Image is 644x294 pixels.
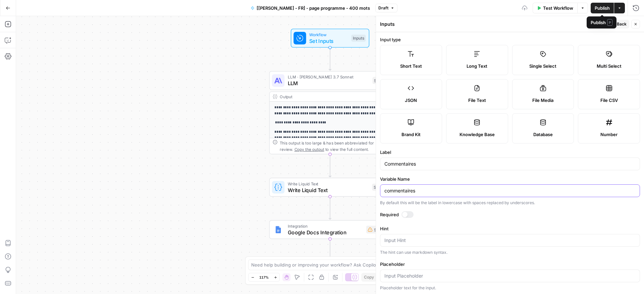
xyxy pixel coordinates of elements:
[533,131,553,138] span: Database
[380,149,640,156] label: Label
[378,5,388,11] span: Draft
[288,74,369,80] span: LLM · [PERSON_NAME] 3.7 Sonnet
[329,154,331,177] g: Edge from step_2 to step_4
[274,226,282,233] img: Instagram%20post%20-%201%201.png
[288,181,369,187] span: Write Liquid Text
[380,200,640,206] div: By default this will be the label in lowercase with spaces replaced by underscores.
[597,63,622,69] span: Multi Select
[364,274,374,280] span: Copy
[329,239,331,262] g: Edge from step_3 to end
[288,228,363,236] span: Google Docs Integration
[280,94,379,100] div: Output
[380,36,640,43] label: Input type
[269,178,391,196] div: Write Liquid TextWrite Liquid TextStep 4
[532,97,553,104] span: File Media
[366,226,387,233] div: Step 3
[288,79,369,87] span: LLM
[380,21,606,27] div: Inputs
[329,197,331,220] g: Edge from step_4 to step_3
[380,176,640,182] label: Variable Name
[309,37,348,45] span: Set Inputs
[375,4,397,12] button: Draft
[608,20,629,28] button: Back
[400,63,422,69] span: Short Text
[384,273,636,279] input: Input Placeholder
[529,63,556,69] span: Single Select
[617,21,627,27] span: Back
[460,131,495,138] span: Knowledge Base
[280,140,387,152] div: This output is too large & has been abbreviated for review. to view the full content.
[380,249,640,255] div: The hint can use markdown syntax.
[269,220,391,239] div: IntegrationGoogle Docs IntegrationStep 3
[595,5,610,11] span: Publish
[329,48,331,70] g: Edge from start to step_2
[543,5,573,11] span: Test Workflow
[401,131,421,138] span: Brand Kit
[405,97,417,104] span: JSON
[600,131,618,138] span: Number
[380,225,640,232] label: Hint
[247,3,374,13] button: [[PERSON_NAME] - FR] - page programme - 400 mots
[467,63,487,69] span: Long Text
[600,97,618,104] span: File CSV
[384,161,636,167] input: Input Label
[259,275,269,280] span: 117%
[294,147,324,152] span: Copy the output
[380,285,640,291] div: Placeholder text for the input.
[372,184,387,191] div: Step 4
[468,97,486,104] span: File Text
[380,211,640,218] label: Required
[380,261,640,268] label: Placeholder
[257,5,370,11] span: [[PERSON_NAME] - FR] - page programme - 400 mots
[384,187,636,194] input: commentaires
[533,3,577,13] button: Test Workflow
[288,186,369,194] span: Write Liquid Text
[269,29,391,48] div: WorkflowSet InputsInputs
[351,35,366,42] div: Inputs
[309,32,348,38] span: Workflow
[361,273,377,282] button: Copy
[288,223,363,229] span: Integration
[591,3,614,13] button: Publish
